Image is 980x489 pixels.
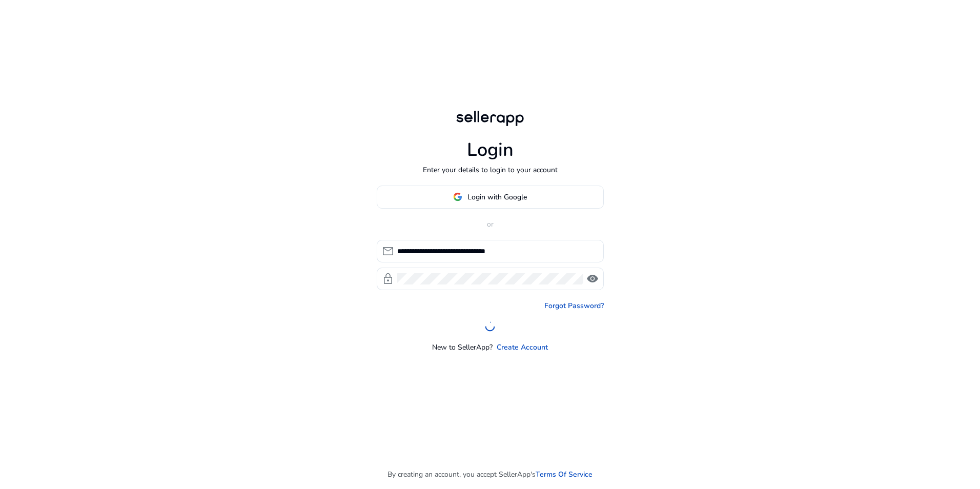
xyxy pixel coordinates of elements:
[453,192,462,201] img: google-logo.svg
[536,469,593,480] a: Terms Of Service
[377,186,604,209] button: Login with Google
[382,273,394,285] span: lock
[544,300,604,311] a: Forgot Password?
[432,342,493,353] p: New to SellerApp?
[377,219,604,230] p: or
[497,342,548,353] a: Create Account
[467,192,527,202] span: Login with Google
[423,165,558,175] p: Enter your details to login to your account
[586,273,599,285] span: visibility
[382,245,394,257] span: mail
[467,139,514,161] h1: Login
